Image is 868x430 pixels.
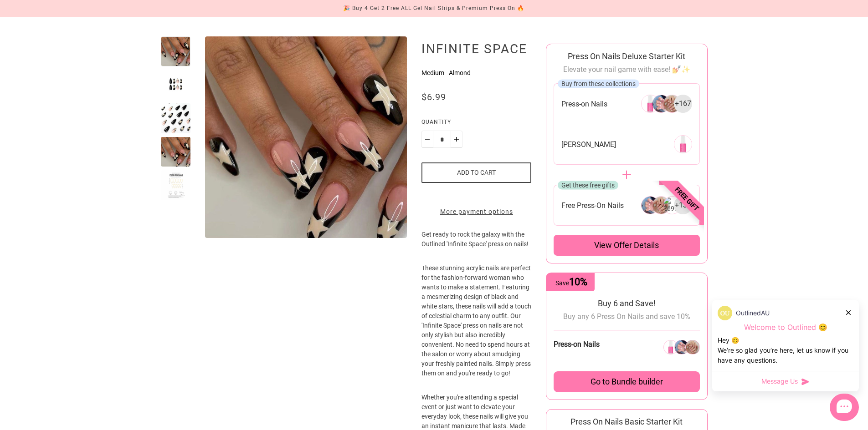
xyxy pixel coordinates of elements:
[421,207,531,217] a: More payment options
[674,135,692,153] img: 269291651152-0
[421,117,531,131] label: Quantity
[718,335,853,365] div: Hey 😊 We‘re so glad you’re here, let us know if you have any questions.
[561,201,624,210] span: Free Press-On Nails
[598,298,656,308] span: Buy 6 and Save!
[421,41,531,56] h1: Infinite Space
[561,99,607,109] span: Press-on Nails
[761,377,798,386] span: Message Us
[568,51,685,61] span: Press On Nails Deluxe Starter Kit
[570,417,683,426] span: Press On Nails Basic Starter Kit
[421,162,531,183] button: Add to cart
[421,131,433,148] button: Minus
[594,240,659,251] span: View offer details
[421,68,531,78] p: Medium - Almond
[555,279,587,287] span: Save
[343,4,524,13] div: 🎉 Buy 4 Get 2 Free ALL Gel Nail Strips & Premium Press On 🔥
[591,377,663,387] span: Go to Bundle builder
[563,312,690,321] span: Buy any 6 Press On Nails and save 10%
[205,36,407,238] modal-trigger: Enlarge product image
[421,230,531,263] p: Get ready to rock the galaxy with the Outlined 'Infinite Space' press on nails!
[652,95,670,113] img: 266304946256-1
[563,65,690,74] span: Elevate your nail game with ease! 💅✨
[561,80,636,87] span: Buy from these collections
[451,131,462,148] button: Plus
[736,308,770,318] p: OutlinedAU
[718,306,732,320] img: data:image/png;base64,iVBORw0KGgoAAAANSUhEUgAAACQAAAAkCAYAAADhAJiYAAACKklEQVR4AexUO28UMRD+zufbLMv...
[675,99,691,109] span: + 167
[718,323,853,332] p: Welcome to Outlined 😊
[205,36,407,238] img: Infinite Space - Press On Nails
[421,91,446,102] span: $6.99
[646,158,728,240] span: Free gift
[561,140,616,149] span: [PERSON_NAME]
[554,340,600,349] span: Press-on Nails
[641,95,659,113] img: 266304946256-0
[421,263,531,393] p: These stunning acrylic nails are perfect for the fashion-forward woman who wants to make a statem...
[561,182,615,189] span: Get these free gifts
[663,95,681,113] img: 266304946256-2
[569,276,587,288] span: 10%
